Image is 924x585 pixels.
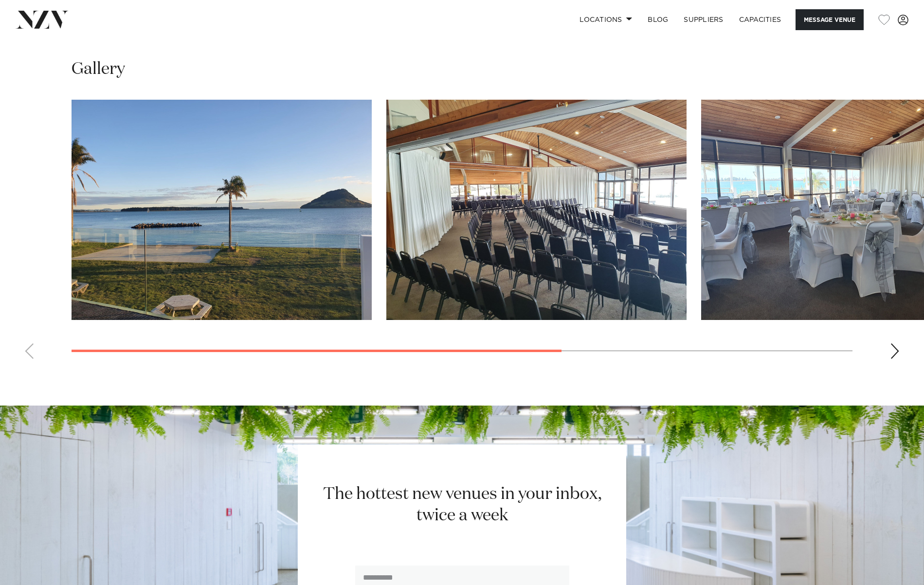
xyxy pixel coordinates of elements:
a: BLOG [640,9,676,30]
a: Locations [572,9,640,30]
a: Capacities [731,9,789,30]
h2: Gallery [72,58,125,80]
swiper-slide: 2 / 4 [386,100,687,320]
a: SUPPLIERS [676,9,731,30]
h2: The hottest new venues in your inbox, twice a week [311,483,613,527]
swiper-slide: 1 / 4 [72,100,372,320]
button: Message Venue [796,9,864,30]
img: nzv-logo.png [16,11,69,28]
